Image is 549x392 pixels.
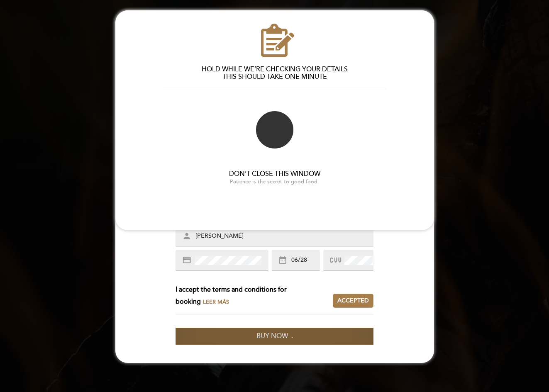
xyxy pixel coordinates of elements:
i: person [182,231,191,241]
span: Leer más [203,299,229,305]
i: credit_card [182,256,191,265]
i: date_range [278,256,287,265]
button: Accepted [333,294,373,308]
span: Accepted [337,297,369,305]
input: Name as printed on card [195,232,375,241]
button: Buy now [176,328,373,345]
h3: DON’T CLOSE THIS WINDOW [115,170,434,178]
span: Buy now [256,332,288,340]
div: I accept the terms and conditions for booking [176,284,332,308]
div: Patience is the secret to good food. [115,178,434,185]
span: HOLD WHILE WE’RE CHECKING YOUR DETAILS [202,65,348,73]
input: MM/YY [290,256,320,265]
span: THIS SHOULD TAKE ONE MINUTE [222,73,327,81]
